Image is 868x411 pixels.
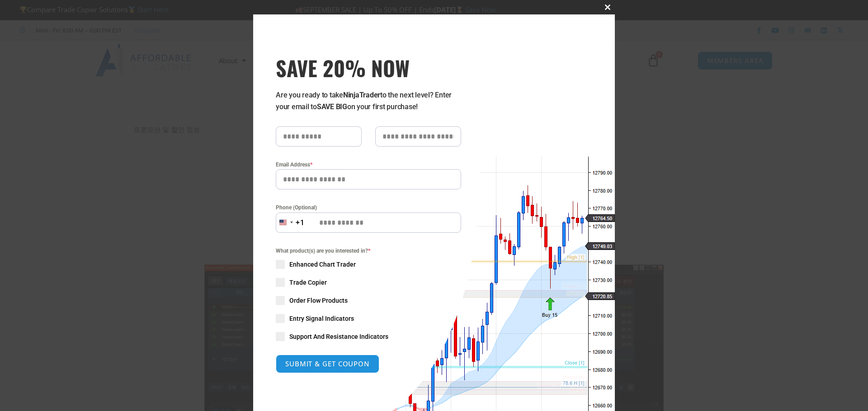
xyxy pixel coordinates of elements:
button: SUBMIT & GET COUPON [276,355,379,373]
strong: SAVE BIG [317,102,347,111]
label: Trade Copier [276,278,461,287]
span: Order Flow Products [289,296,348,305]
button: Selected country [276,212,305,233]
span: Support And Resistance Indicators [289,332,388,341]
p: Are you ready to take to the next level? Enter your email to on your first purchase! [276,89,461,113]
h3: SAVE 20% NOW [276,55,461,80]
strong: NinjaTrader [343,91,380,99]
span: What product(s) are you interested in? [276,246,461,255]
label: Phone (Optional) [276,203,461,212]
div: +1 [296,217,305,229]
span: Entry Signal Indicators [289,314,354,323]
label: Entry Signal Indicators [276,314,461,323]
label: Email Address [276,160,461,169]
label: Support And Resistance Indicators [276,332,461,341]
label: Enhanced Chart Trader [276,260,461,269]
label: Order Flow Products [276,296,461,305]
span: Enhanced Chart Trader [289,260,356,269]
span: Trade Copier [289,278,327,287]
